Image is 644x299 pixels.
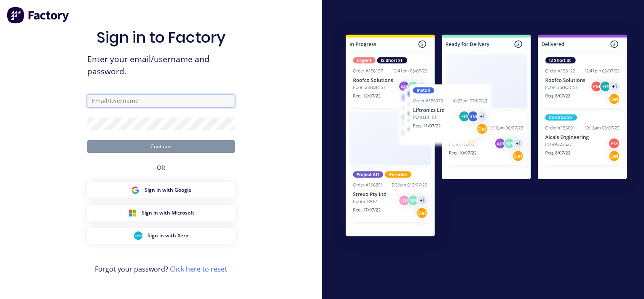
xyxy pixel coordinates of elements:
img: Google Sign in [131,186,140,194]
img: Factory [7,7,70,24]
img: Sign in [329,19,644,255]
img: Xero Sign in [134,231,142,240]
span: Sign in with Google [145,186,191,194]
span: Enter your email/username and password. [87,53,235,78]
a: Click here to reset [170,264,227,274]
button: Microsoft Sign inSign in with Microsoft [87,205,235,221]
button: Google Sign inSign in with Google [87,182,235,198]
div: OR [157,153,165,182]
button: Continue [87,140,235,153]
button: Xero Sign inSign in with Xero [87,228,235,244]
input: Email/Username [87,95,235,107]
h1: Sign in to Factory [97,28,225,46]
img: Microsoft Sign in [128,209,137,217]
span: Sign in with Microsoft [142,209,194,217]
span: Forgot your password? [95,264,227,274]
span: Sign in with Xero [148,232,188,239]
